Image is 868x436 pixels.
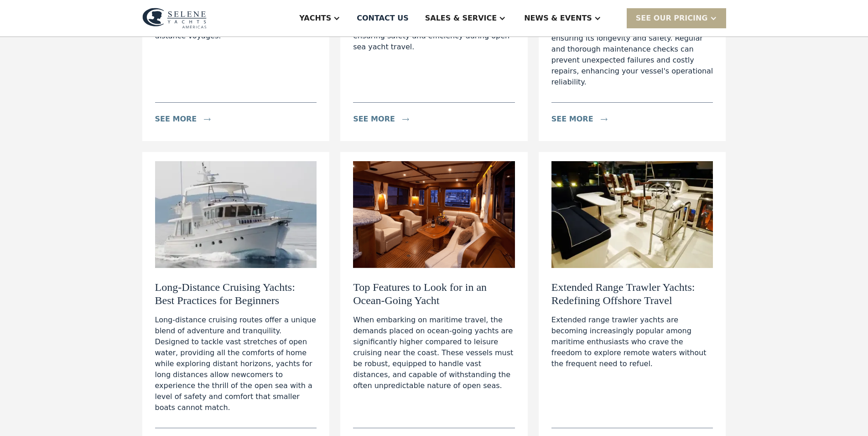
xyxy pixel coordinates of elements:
[353,281,515,307] h2: Top Features to Look for in an Ocean-Going Yacht
[551,281,713,307] h2: Extended Range Trawler Yachts: Redefining Offshore Travel
[155,281,317,307] h2: Long-Distance Cruising Yachts: Best Practices for Beginners
[155,114,197,125] div: see more
[142,8,207,29] img: logo
[636,13,708,24] div: SEE Our Pricing
[524,13,592,24] div: News & EVENTS
[601,118,608,121] img: icon
[353,315,515,391] div: When embarking on maritime travel, the demands placed on ocean-going yachts are significantly hig...
[353,114,395,125] div: see more
[425,13,497,24] div: Sales & Service
[155,315,317,413] div: Long-distance cruising routes offer a unique blend of adventure and tranquility. Designed to tack...
[551,11,713,88] div: Maintaining your long-range trawler yacht is crucial for optimal performance and ensuring its lon...
[357,13,409,24] div: Contact US
[551,315,713,369] div: Extended range trawler yachts are becoming increasingly popular among maritime enthusiasts who cr...
[551,114,593,125] div: see more
[204,118,211,121] img: icon
[627,8,726,28] div: SEE Our Pricing
[402,118,409,121] img: icon
[299,13,331,24] div: Yachts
